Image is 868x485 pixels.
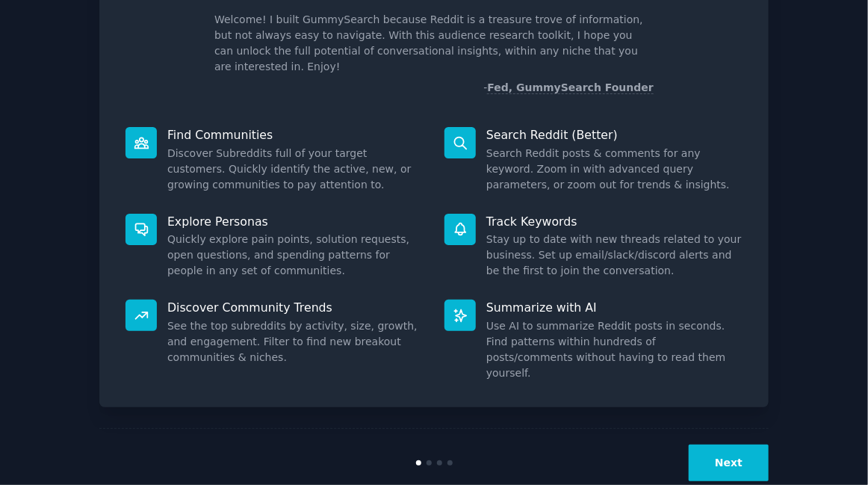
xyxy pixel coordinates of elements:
[486,300,743,315] p: Summarize with AI
[486,214,743,229] p: Track Keywords
[167,214,424,229] p: Explore Personas
[167,127,424,143] p: Find Communities
[486,232,743,279] dd: Stay up to date with new threads related to your business. Set up email/slack/discord alerts and ...
[689,445,769,481] button: Next
[167,318,424,365] dd: See the top subreddits by activity, size, growth, and engagement. Filter to find new breakout com...
[486,318,743,381] dd: Use AI to summarize Reddit posts in seconds. Find patterns within hundreds of posts/comments with...
[167,300,424,315] p: Discover Community Trends
[487,81,654,94] a: Fed, GummySearch Founder
[483,80,654,96] div: -
[486,127,743,143] p: Search Reddit (Better)
[167,232,424,279] dd: Quickly explore pain points, solution requests, open questions, and spending patterns for people ...
[214,12,654,75] p: Welcome! I built GummySearch because Reddit is a treasure trove of information, but not always ea...
[486,146,743,193] dd: Search Reddit posts & comments for any keyword. Zoom in with advanced query parameters, or zoom o...
[167,146,424,193] dd: Discover Subreddits full of your target customers. Quickly identify the active, new, or growing c...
